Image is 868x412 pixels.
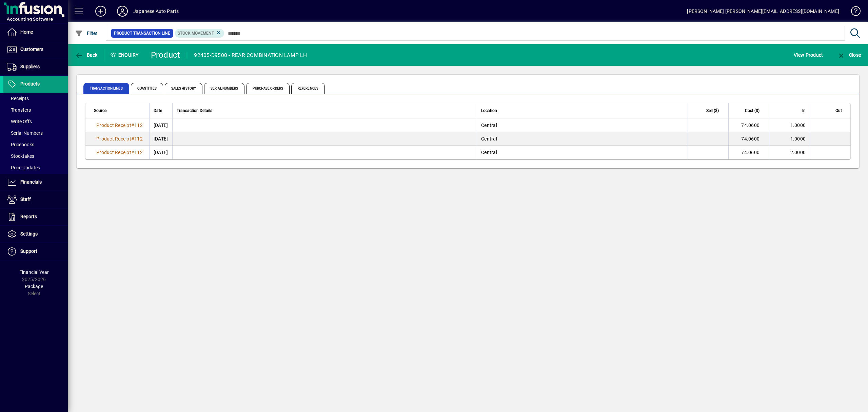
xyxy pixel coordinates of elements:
[7,107,31,113] span: Transfers
[177,107,212,114] span: Transaction Details
[25,284,43,289] span: Package
[149,118,172,132] td: [DATE]
[792,49,825,61] button: View Product
[481,107,497,114] span: Location
[481,123,497,128] span: Central
[7,119,32,124] span: Write Offs
[151,50,180,60] div: Product
[149,146,172,159] td: [DATE]
[20,231,38,237] span: Settings
[733,107,766,114] div: Cost ($)
[131,83,163,94] span: Quantities
[481,107,684,114] div: Location
[3,116,68,127] a: Write Offs
[728,118,769,132] td: 74.0600
[3,104,68,116] a: Transfers
[745,107,759,114] span: Cost ($)
[794,50,823,60] span: View Product
[3,174,68,191] a: Financials
[3,58,68,75] a: Suppliers
[687,6,839,17] div: [PERSON_NAME] [PERSON_NAME][EMAIL_ADDRESS][DOMAIN_NAME]
[790,136,806,142] span: 1.0000
[149,132,172,146] td: [DATE]
[178,31,214,36] span: Stock movement
[75,31,98,36] span: Filter
[194,50,307,61] div: 92405-D9500 - REAR COMBINATION LAMP LH
[846,1,860,23] a: Knowledge Base
[94,121,145,129] a: Product Receipt#112
[3,93,68,104] a: Receipts
[134,136,143,142] span: 112
[175,29,224,38] mat-chip: Product Transaction Type: Stock movement
[3,162,68,173] a: Price Updates
[3,243,68,260] a: Support
[154,107,168,114] div: Date
[20,196,31,202] span: Staff
[134,150,143,155] span: 112
[131,150,134,155] span: #
[73,49,99,61] button: Back
[83,83,129,94] span: Transaction Lines
[165,83,202,94] span: Sales History
[94,107,106,114] span: Source
[481,136,497,142] span: Central
[96,150,131,155] span: Product Receipt
[105,50,146,60] div: Enquiry
[19,269,49,275] span: Financial Year
[728,146,769,159] td: 74.0600
[837,52,861,58] span: Close
[835,49,863,61] button: Close
[96,136,131,142] span: Product Receipt
[7,153,34,159] span: Stocktakes
[835,107,842,114] span: Out
[20,179,42,185] span: Financials
[94,135,145,143] a: Product Receipt#112
[3,139,68,150] a: Pricebooks
[204,83,244,94] span: Serial Numbers
[728,132,769,146] td: 74.0600
[131,123,134,128] span: #
[3,226,68,243] a: Settings
[3,191,68,208] a: Staff
[90,5,112,17] button: Add
[3,24,68,41] a: Home
[73,27,99,39] button: Filter
[68,49,105,61] app-page-header-button: Back
[7,142,34,147] span: Pricebooks
[96,123,131,128] span: Product Receipt
[3,208,68,225] a: Reports
[7,130,43,136] span: Serial Numbers
[20,214,37,219] span: Reports
[3,150,68,162] a: Stocktakes
[3,127,68,139] a: Serial Numbers
[112,5,133,17] button: Profile
[20,29,33,35] span: Home
[830,49,868,61] app-page-header-button: Close enquiry
[291,83,325,94] span: References
[20,46,43,52] span: Customers
[75,52,98,58] span: Back
[790,150,806,155] span: 2.0000
[7,165,40,170] span: Price Updates
[7,96,29,101] span: Receipts
[20,64,40,69] span: Suppliers
[94,149,145,156] a: Product Receipt#112
[114,30,170,37] span: Product Transaction Line
[692,107,725,114] div: Sell ($)
[246,83,290,94] span: Purchase Orders
[20,81,40,87] span: Products
[94,107,145,114] div: Source
[790,123,806,128] span: 1.0000
[706,107,719,114] span: Sell ($)
[133,6,179,17] div: Japanese Auto Parts
[20,248,37,254] span: Support
[481,150,497,155] span: Central
[802,107,806,114] span: In
[131,136,134,142] span: #
[3,41,68,58] a: Customers
[134,123,143,128] span: 112
[154,107,162,114] span: Date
